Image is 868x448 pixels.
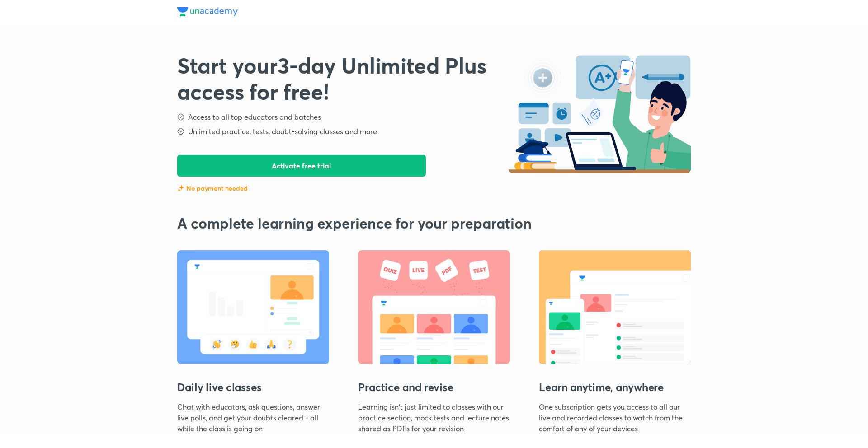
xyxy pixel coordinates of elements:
img: step [176,112,185,121]
h3: Practice and revise [358,365,510,401]
h5: Access to all top educators and batches [188,112,321,122]
img: Practice and revise [358,250,510,364]
button: Activate free trial [177,155,426,177]
img: feature [177,185,184,192]
p: Learning isn't just limited to classes with our practice section, mock tests and lecture notes sh... [358,401,510,434]
h5: Unlimited practice, tests, doubt-solving classes and more [188,126,377,137]
h2: A complete learning experience for your preparation [177,215,691,232]
p: Chat with educators, ask questions, answer live polls, and get your doubts cleared - all while th... [177,401,329,434]
p: One subscription gets you access to all our live and recorded classes to watch from the comfort o... [539,401,691,434]
p: No payment needed [186,184,248,193]
h3: Daily live classes [177,365,329,401]
a: Unacademy [177,7,238,19]
img: start-free-trial [509,52,691,173]
img: Learn anytime, anywhere [539,250,691,364]
h3: Start your 3 -day Unlimited Plus access for free! [177,52,509,104]
img: Unacademy [177,7,238,16]
img: Daily live classes [177,250,329,364]
h3: Learn anytime, anywhere [539,365,691,401]
img: step [176,127,185,136]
